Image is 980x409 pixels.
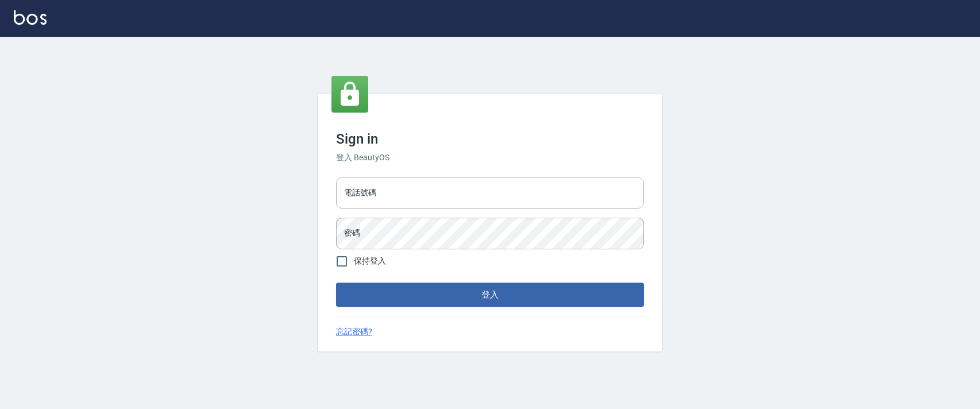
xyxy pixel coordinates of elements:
span: 保持登入 [354,255,386,267]
button: 登入 [336,283,644,307]
h6: 登入 BeautyOS [336,152,644,164]
h3: Sign in [336,131,644,147]
img: Logo [14,10,47,25]
a: 忘記密碼? [336,326,372,338]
